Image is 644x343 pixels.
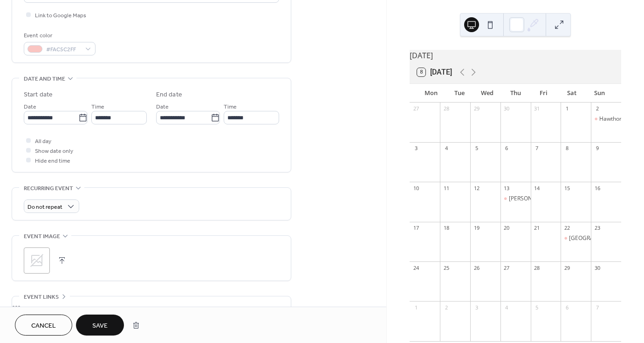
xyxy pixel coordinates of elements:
div: 17 [412,225,419,232]
div: Tue [445,84,473,103]
div: [GEOGRAPHIC_DATA] [569,234,625,242]
div: 29 [563,264,570,271]
div: 29 [473,105,480,112]
div: 18 [443,225,450,232]
div: 20 [503,225,510,232]
span: Date [156,102,169,112]
div: 4 [503,304,510,311]
div: 5 [534,304,541,311]
div: 30 [594,264,601,271]
span: Link to Google Maps [35,11,86,21]
div: 27 [412,105,419,112]
span: Date and time [24,74,65,84]
div: 3 [473,304,480,311]
div: Thu [501,84,529,103]
div: 2 [594,105,601,112]
div: 27 [503,264,510,271]
div: 16 [594,185,601,192]
div: 28 [443,105,450,112]
div: Start date [24,90,53,100]
span: Date [24,102,36,112]
div: 3 [412,145,419,152]
span: Time [91,102,104,112]
div: End date [156,90,182,100]
div: 28 [534,264,541,271]
div: 22 [563,225,570,232]
div: 1 [563,105,570,112]
div: 31 [534,105,541,112]
div: St Kilda Town Hall Market [561,234,591,242]
span: Event links [24,292,59,302]
div: 5 [473,145,480,152]
div: 10 [412,185,419,192]
span: Show date only [35,146,73,156]
span: Recurring event [24,184,73,193]
div: 1 [412,304,419,311]
div: ••• [12,296,291,316]
div: [PERSON_NAME][GEOGRAPHIC_DATA] [509,195,609,203]
span: Time [224,102,237,112]
span: All day [35,137,51,146]
span: Hide end time [35,156,70,166]
div: 26 [473,264,480,271]
div: 25 [443,264,450,271]
span: Do not repeat [27,202,62,213]
div: 14 [534,185,541,192]
div: [DATE] [410,50,621,61]
div: 2 [443,304,450,311]
div: 30 [503,105,510,112]
div: 15 [563,185,570,192]
span: Save [92,321,108,331]
div: 21 [534,225,541,232]
div: 6 [563,304,570,311]
div: 12 [473,185,480,192]
div: Mon [417,84,445,103]
div: Collins Place Market [500,195,531,203]
button: Cancel [15,315,72,336]
div: 7 [594,304,601,311]
div: 8 [563,145,570,152]
span: Cancel [31,321,56,331]
div: 9 [594,145,601,152]
div: Event color [24,31,94,41]
div: 13 [503,185,510,192]
div: Sun [586,84,614,103]
span: #FAC5C2FF [46,45,81,55]
div: 19 [473,225,480,232]
div: 23 [594,225,601,232]
div: Fri [529,84,557,103]
div: 11 [443,185,450,192]
button: Save [76,315,124,336]
div: 7 [534,145,541,152]
div: ; [24,247,50,274]
span: Event image [24,232,60,241]
div: Wed [473,84,501,103]
button: 8[DATE] [414,66,455,79]
div: 24 [412,264,419,271]
div: 4 [443,145,450,152]
div: Hawthorn Makers Market [591,115,621,123]
div: 6 [503,145,510,152]
div: Sat [557,84,585,103]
